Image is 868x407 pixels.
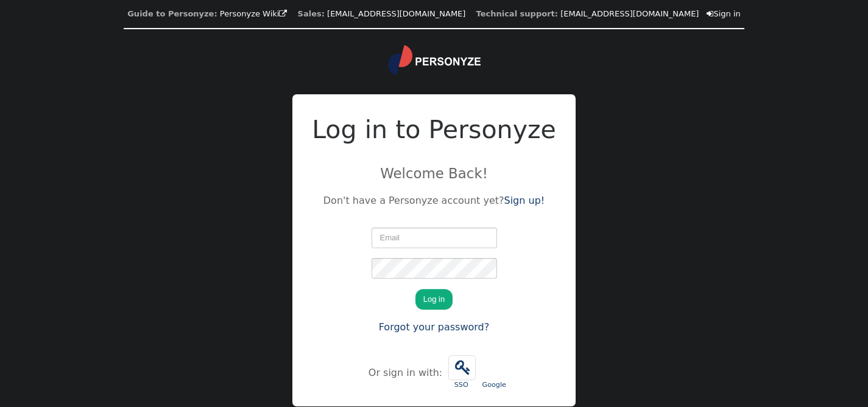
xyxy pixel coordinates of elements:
h2: Log in to Personyze [312,111,556,149]
div: SSO [448,380,474,391]
a:  SSO [445,349,479,397]
iframe: Botón Iniciar sesión con Google [475,355,513,381]
div: Or sign in with: [369,366,445,380]
a: Personyze Wiki [220,9,288,18]
img: logo.svg [388,45,481,75]
p: Welcome Back! [312,163,556,184]
span:  [449,356,475,380]
a: Sign in [707,9,740,18]
a: Sign up! [504,195,545,206]
p: Don't have a Personyze account yet? [312,193,556,208]
input: Email [372,228,497,248]
a: [EMAIL_ADDRESS][DOMAIN_NAME] [327,9,465,18]
button: Log in [415,289,453,310]
span:  [707,10,713,18]
div: Google [482,380,506,391]
a: Google [479,350,509,397]
b: Sales: [298,9,325,18]
span:  [279,10,287,18]
a: Forgot your password? [379,321,490,333]
a: [EMAIL_ADDRESS][DOMAIN_NAME] [560,9,699,18]
b: Guide to Personyze: [127,9,217,18]
b: Technical support: [476,9,558,18]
